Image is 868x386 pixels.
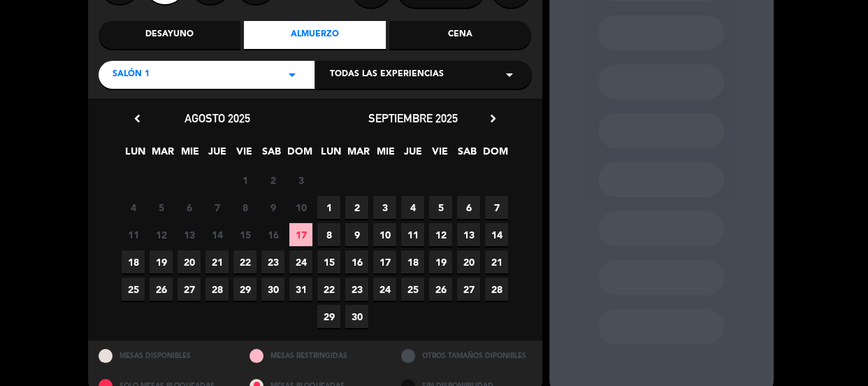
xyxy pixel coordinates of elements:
[261,223,284,246] span: 16
[317,305,340,328] span: 29
[178,196,201,219] span: 6
[289,223,312,246] span: 17
[345,305,368,328] span: 30
[428,143,451,166] span: VIE
[122,250,145,273] span: 18
[483,143,506,166] span: DOM
[205,223,229,246] span: 14
[130,111,145,126] i: chevron_left
[401,250,424,273] span: 18
[233,278,256,301] span: 29
[485,196,508,219] span: 7
[261,278,284,301] span: 30
[289,169,312,192] span: 3
[457,278,480,301] span: 27
[501,66,518,83] i: arrow_drop_down
[178,278,201,301] span: 27
[368,111,458,125] span: septiembre 2025
[150,196,173,219] span: 5
[233,143,256,166] span: VIE
[122,223,145,246] span: 11
[429,223,452,246] span: 12
[260,143,283,166] span: SAB
[389,21,531,49] div: Cena
[233,223,256,246] span: 15
[429,196,452,219] span: 5
[401,143,424,166] span: JUE
[150,223,173,246] span: 12
[150,278,173,301] span: 26
[317,196,340,219] span: 1
[289,278,312,301] span: 31
[456,143,479,166] span: SAB
[373,196,396,219] span: 3
[457,196,480,219] span: 6
[485,223,508,246] span: 14
[289,196,312,219] span: 10
[205,143,229,166] span: JUE
[287,143,310,166] span: DOM
[345,223,368,246] span: 9
[122,196,145,219] span: 4
[330,68,444,82] span: Todas las experiencias
[239,341,391,371] div: MESAS RESTRINGIDAS
[124,143,147,166] span: LUN
[373,278,396,301] span: 24
[233,250,256,273] span: 22
[374,143,397,166] span: MIE
[99,21,240,49] div: Desayuno
[113,68,150,82] span: Salón 1
[457,223,480,246] span: 13
[317,250,340,273] span: 15
[457,250,480,273] span: 20
[391,341,542,371] div: OTROS TAMAÑOS DIPONIBLES
[185,111,250,125] span: agosto 2025
[345,278,368,301] span: 23
[485,250,508,273] span: 21
[261,196,284,219] span: 9
[151,143,174,166] span: MAR
[373,223,396,246] span: 10
[319,143,342,166] span: LUN
[401,223,424,246] span: 11
[261,250,284,273] span: 23
[486,111,500,126] i: chevron_right
[284,66,301,83] i: arrow_drop_down
[317,278,340,301] span: 22
[205,250,229,273] span: 21
[205,278,229,301] span: 28
[289,250,312,273] span: 24
[122,278,145,301] span: 25
[178,223,201,246] span: 13
[401,278,424,301] span: 25
[178,143,201,166] span: MIE
[345,196,368,219] span: 2
[429,250,452,273] span: 19
[401,196,424,219] span: 4
[88,341,240,371] div: MESAS DISPONIBLES
[317,223,340,246] span: 8
[178,250,201,273] span: 20
[347,143,370,166] span: MAR
[373,250,396,273] span: 17
[485,278,508,301] span: 28
[233,169,256,192] span: 1
[205,196,229,219] span: 7
[345,250,368,273] span: 16
[150,250,173,273] span: 19
[429,278,452,301] span: 26
[261,169,284,192] span: 2
[244,21,386,49] div: Almuerzo
[233,196,256,219] span: 8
